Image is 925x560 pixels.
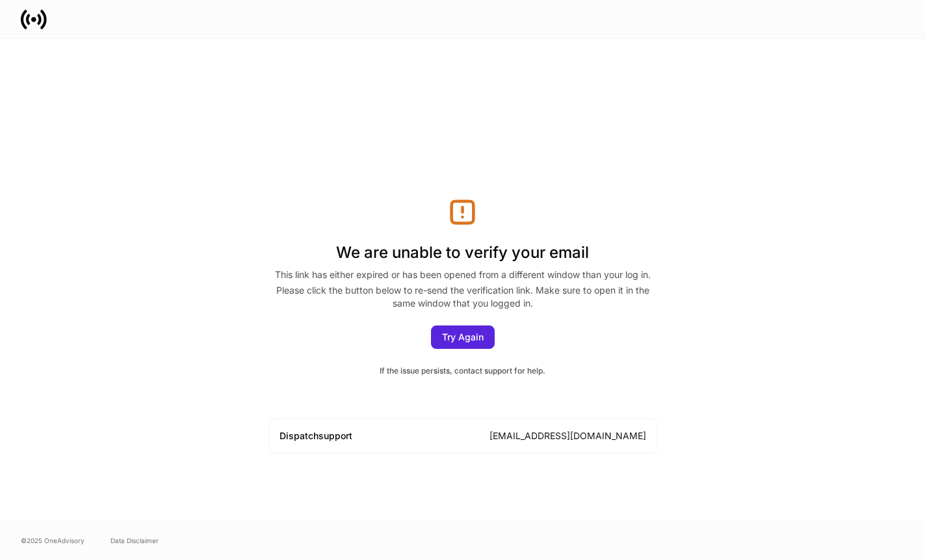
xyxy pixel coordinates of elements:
[280,429,352,442] div: Dispatch support
[21,535,85,546] span: © 2025 OneAdvisory
[111,535,159,546] a: Data Disclaimer
[489,430,646,441] a: [EMAIL_ADDRESS][DOMAIN_NAME]
[268,284,657,310] div: Please click the button below to re-send the verification link. Make sure to open it in the same ...
[442,333,484,342] div: Try Again
[431,325,495,349] button: Try Again
[268,268,657,284] div: This link has either expired or has been opened from a different window than your log in.
[268,227,657,268] h1: We are unable to verify your email
[268,364,657,377] div: If the issue persists, contact support for help.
